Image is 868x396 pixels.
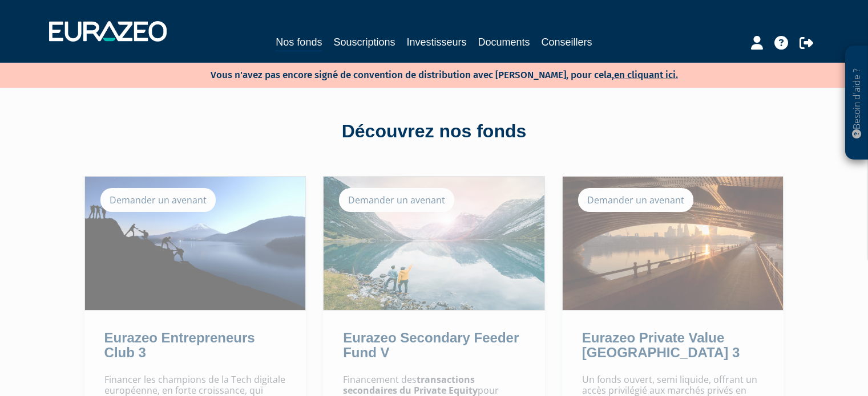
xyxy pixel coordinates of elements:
[542,34,592,50] a: Conseillers
[582,330,740,360] a: Eurazeo Private Value [GEOGRAPHIC_DATA] 3
[104,330,255,360] a: Eurazeo Entrepreneurs Club 3
[614,69,678,81] a: en cliquant ici.
[578,188,693,212] div: Demander un avenant
[343,330,519,360] a: Eurazeo Secondary Feeder Fund V
[563,177,784,310] img: Eurazeo Private Value Europe 3
[850,52,863,154] p: Besoin d'aide ?
[85,177,306,310] img: Eurazeo Entrepreneurs Club 3
[339,188,454,212] div: Demander un avenant
[100,188,216,212] div: Demander un avenant
[276,34,322,52] a: Nos fonds
[49,21,167,42] img: 1732889491-logotype_eurazeo_blanc_rvb.png
[333,34,395,50] a: Souscriptions
[406,34,466,50] a: Investisseurs
[177,66,678,82] p: Vous n'avez pas encore signé de convention de distribution avec [PERSON_NAME], pour cela,
[109,119,760,145] div: Découvrez nos fonds
[324,177,544,310] img: Eurazeo Secondary Feeder Fund V
[478,34,530,50] a: Documents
